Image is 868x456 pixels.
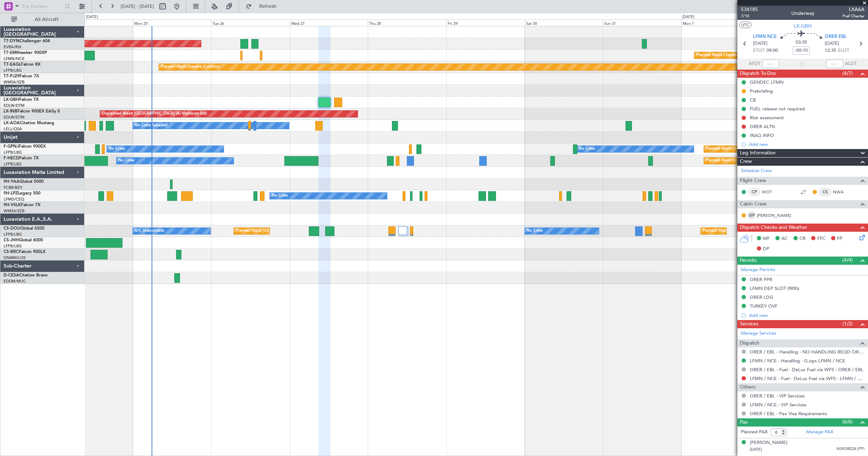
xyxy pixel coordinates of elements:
a: [PERSON_NAME] [757,212,791,219]
span: A04338226 (PP) [836,446,864,452]
a: F-GPNJFalcon 900EX [4,144,46,149]
a: LFMD/CEQ [4,197,24,202]
span: DP [763,246,769,253]
span: 9H-VSLK [4,203,21,207]
span: T7-EMI [4,51,17,55]
span: LXA6A [842,6,864,13]
input: --:-- [762,60,779,68]
a: D-CESACitation Bravo [4,273,48,278]
div: Sat 30 [525,20,603,26]
div: Thu 28 [368,20,446,26]
div: No Crew [526,226,543,236]
span: (4/4) [842,256,853,264]
a: LFPB/LBG [4,243,22,249]
div: [PERSON_NAME] [750,439,787,446]
div: GENDEC LFMN [750,79,784,85]
div: Planned Maint [GEOGRAPHIC_DATA] ([GEOGRAPHIC_DATA]) [703,226,814,236]
a: CS-DOUGlobal 6500 [4,226,44,231]
a: LFMN/NCE [4,56,24,61]
span: Dispatch To-Dos [740,70,776,78]
span: Dispatch [740,339,759,347]
a: ORER / EBL - Handling - NO HANDLING REQD ORER/EBL [750,349,864,355]
span: 03:35 [796,39,807,46]
a: LX-GBHFalcon 7X [4,98,39,102]
div: IRAQ INFO [750,132,774,138]
a: ORER / EBL - Fuel - DeLux Fuel via WFS - ORER / EBL [750,367,863,373]
span: ETOT [753,47,765,54]
div: [DATE] [86,14,98,20]
span: Leg Information [740,149,776,157]
span: (6/6) [842,418,853,425]
a: LFMN / NCE - VIP Services [750,402,807,408]
input: Trip Number [22,1,62,12]
a: CS-JHHGlobal 6000 [4,238,43,242]
span: CS-JHH [4,238,19,242]
div: ISP [748,211,755,219]
a: T7-DYNChallenger 604 [4,39,50,43]
span: MF [763,235,770,242]
a: NWA [833,189,849,195]
a: EDLW/DTM [4,115,24,120]
a: ORER / EBL - VIP Services [750,393,805,399]
div: Add new [749,141,864,147]
label: Planned PAX [741,429,768,436]
a: ORER / EBL - Pax Visa Requirements [750,411,827,417]
div: FUEL release not required [750,106,805,112]
a: Manage Services [741,330,776,337]
div: No Crew Sabadell [135,120,168,131]
a: WOT [762,189,778,195]
a: CS-RRCFalcon 900LX [4,250,45,254]
span: ORER EBL [825,33,847,40]
div: Fri 29 [446,20,525,26]
span: (4/7) [842,70,853,77]
div: CS [819,188,831,196]
span: Dispatch Checks and Weather [740,224,807,232]
div: Planned Maint Chester [696,50,737,61]
a: DNMM/LOS [4,255,26,260]
span: Services [740,320,758,328]
span: F-HECD [4,156,19,160]
span: 9H-YAA [4,180,20,184]
span: 9H-LPZ [4,191,18,196]
span: Cabin Crew [740,200,766,208]
div: Planned Maint Geneva (Cointrin) [161,62,219,72]
a: LFPB/LBG [4,150,22,155]
a: FCBB/BZV [4,185,22,190]
span: All Aircraft [18,17,75,22]
div: Sun 31 [603,20,681,26]
a: T7-PJ29Falcon 7X [4,74,39,78]
a: LX-INBFalcon 900EX EASy II [4,109,60,114]
span: LX-INB [4,109,17,114]
span: CS-RRC [4,250,19,254]
span: Pax [740,418,748,427]
span: CS-DOU [4,226,20,231]
button: All Aircraft [8,14,77,25]
a: Manage Permits [741,267,775,274]
span: T7-EAGL [4,62,21,67]
span: LX-AOA [4,121,20,125]
a: 9H-LPZLegacy 500 [4,191,40,196]
span: AC [781,235,788,242]
div: Planned Maint [GEOGRAPHIC_DATA] ([GEOGRAPHIC_DATA]) [706,144,818,154]
div: A/C Unavailable [135,226,164,236]
span: T7-PJ29 [4,74,20,78]
span: 09:00 [766,47,778,54]
a: Manage PAX [806,429,833,436]
div: Sun 24 [55,20,133,26]
a: EDDM/MUC [4,279,26,284]
a: EDLW/DTM [4,103,24,108]
span: ATOT [749,60,760,67]
div: Mon 25 [133,20,211,26]
span: FP [837,235,842,242]
span: T7-DYN [4,39,20,43]
div: Planned Maint [GEOGRAPHIC_DATA] ([GEOGRAPHIC_DATA]) [236,226,348,236]
a: T7-EMIHawker 900XP [4,51,47,55]
span: (1/2) [842,320,853,328]
span: ELDT [838,47,849,54]
div: No Crew [272,191,288,201]
div: TURKEY OVF [750,303,777,309]
span: LFMN NCE [753,33,777,40]
div: Prebriefing [750,88,773,94]
div: [DATE] [682,14,694,20]
a: LFPB/LBG [4,232,22,237]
